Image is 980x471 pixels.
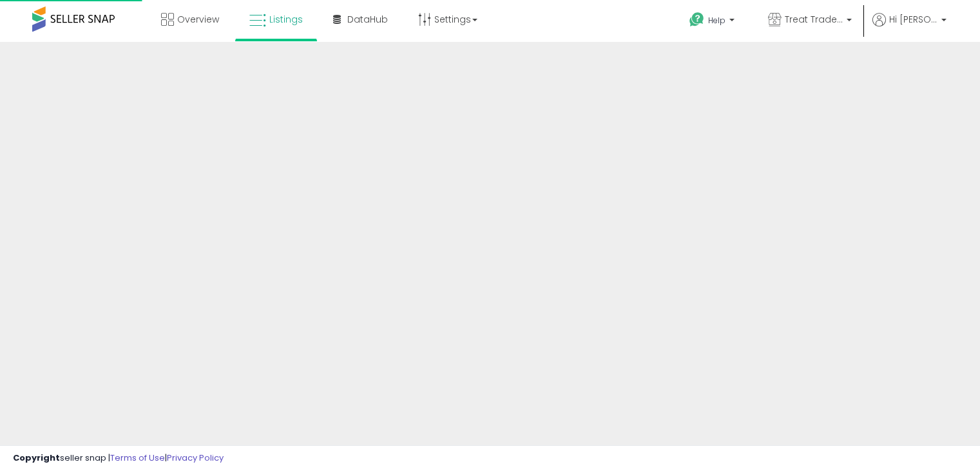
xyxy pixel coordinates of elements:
[269,13,303,26] span: Listings
[708,15,725,26] span: Help
[13,452,224,465] div: seller snap | |
[13,452,60,464] strong: Copyright
[177,13,219,26] span: Overview
[889,13,937,26] span: Hi [PERSON_NAME]
[110,452,165,464] a: Terms of Use
[679,2,747,42] a: Help
[689,12,705,28] i: Get Help
[347,13,388,26] span: DataHub
[872,13,946,42] a: Hi [PERSON_NAME]
[785,13,843,26] span: Treat Traders
[167,452,224,464] a: Privacy Policy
